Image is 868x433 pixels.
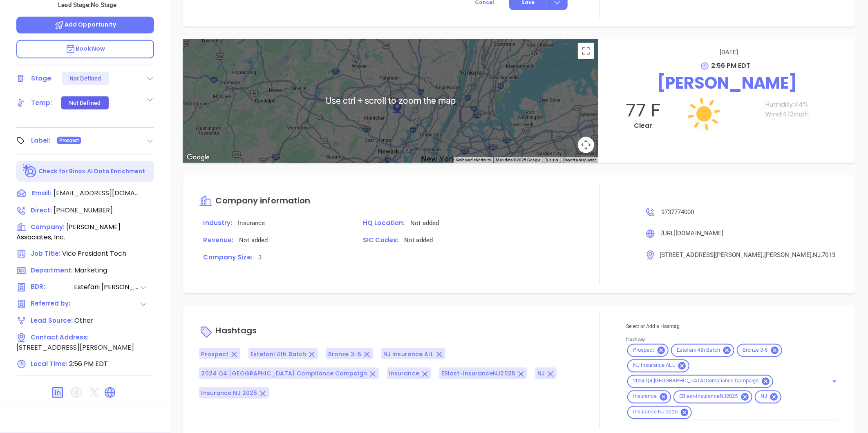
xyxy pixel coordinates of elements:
div: NJ Insurance ALL [627,359,689,373]
span: Marketing [74,266,107,275]
p: [DATE] [611,47,848,58]
span: Estefani 4th Batch [672,347,725,354]
span: NJ [537,370,545,378]
span: SIC Codes: [363,236,398,244]
p: [PERSON_NAME] [606,71,848,95]
span: Insurance [238,219,265,227]
div: Prospect [627,344,669,357]
a: Company information [199,196,310,206]
span: Local Time: [31,359,67,368]
span: 3 [258,254,262,261]
span: 2:56 PM EDT [69,359,108,368]
div: Not Defined [69,72,101,85]
span: Job Title: [31,249,60,258]
span: 2024 Q4 [GEOGRAPHIC_DATA] Compliance Campaign [201,370,367,378]
img: Google [185,152,212,163]
span: Lead Source: [31,316,73,325]
span: HQ Location: [363,219,405,227]
div: NJ [755,391,781,404]
span: [STREET_ADDRESS][PERSON_NAME] [660,251,763,259]
span: Insurance NJ 2025 [628,409,682,416]
button: Map camera controls [578,137,594,153]
p: Check for Binox AI Data Enrichment [38,167,145,176]
span: Not added [410,219,439,227]
span: , NJ [812,251,821,259]
span: , 7013 [821,251,835,259]
span: Insurance [389,370,419,378]
div: Estefani 4th Batch [671,344,734,357]
div: Insurance [627,391,671,404]
span: NJ [756,393,772,400]
div: Insurance NJ 2025 [627,406,692,419]
span: Referred by: [31,299,73,309]
p: Humidity: 44 % [765,100,848,109]
span: Department: [31,266,73,275]
span: Insurance NJ 2025 [201,389,257,397]
label: Hashtag [626,337,645,341]
span: Company information [215,195,310,206]
div: Label: [31,134,51,147]
p: Select or Add a Hashtag [626,322,839,331]
span: Other [74,316,94,325]
a: Report a map error [563,158,596,162]
span: Vice President Tech [62,249,126,258]
span: Not added [404,237,433,244]
span: Direct : [31,206,52,214]
span: Prospect [628,347,659,354]
span: Hashtags [215,325,257,336]
span: 2:56 PM EDT [711,61,751,70]
button: Open [829,376,840,387]
span: Email: [32,188,51,199]
span: NJ Insurance ALL [628,362,680,369]
span: [STREET_ADDRESS][PERSON_NAME] [16,343,134,352]
span: 9737774000 [661,208,694,216]
img: Day [663,73,745,155]
p: 77 F [606,100,680,121]
div: Not Defined [69,96,101,109]
span: Prospect [201,350,228,358]
button: Clear [826,380,830,383]
p: Clear [606,121,680,131]
span: Contact Address: [31,333,89,341]
span: Estefani 4th Batch [251,350,306,358]
p: Wind: 4.12 mph [765,109,848,119]
span: Map data ©2025 Google [496,158,540,162]
span: Revenue: [203,236,233,244]
span: Bronze 3-5 [738,347,772,354]
img: Ai-Enrich-DaqCidB-.svg [23,164,37,179]
span: [PERSON_NAME] Associates, Inc. [16,222,121,242]
span: 2024 Q4 [GEOGRAPHIC_DATA] Compliance Campaign [628,378,764,385]
span: EBlast-InsuranceNJ2025 [441,370,515,378]
a: Open this area in Google Maps (opens a new window) [185,152,212,163]
span: Estefani [PERSON_NAME] [74,282,139,292]
span: Company Size: [203,253,252,261]
span: Bronze 3-5 [328,350,361,358]
a: Terms (opens in new tab) [545,157,558,163]
span: , [PERSON_NAME] [763,251,812,259]
span: BDR: [31,282,73,292]
span: Add Opportunity [54,20,116,29]
div: EBlast-InsuranceNJ2025 [673,391,752,404]
span: Book Now [65,45,105,53]
span: Company: [31,223,65,231]
span: EBlast-InsuranceNJ2025 [674,393,743,400]
span: [PHONE_NUMBER] [54,205,113,215]
span: Not added [239,237,268,244]
span: NJ Insurance ALL [383,350,434,358]
span: Prospect [59,136,79,145]
div: Temp: [31,97,52,109]
span: Insurance [628,393,662,400]
span: Industry: [203,219,232,227]
span: [EMAIL_ADDRESS][DOMAIN_NAME] [54,188,139,198]
div: Stage: [31,72,53,85]
button: Toggle fullscreen view [578,43,594,59]
div: 2024 Q4 [GEOGRAPHIC_DATA] Compliance Campaign [627,375,773,388]
button: Keyboard shortcuts [456,157,491,163]
span: [URL][DOMAIN_NAME] [661,230,724,237]
div: Bronze 3-5 [737,344,782,357]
